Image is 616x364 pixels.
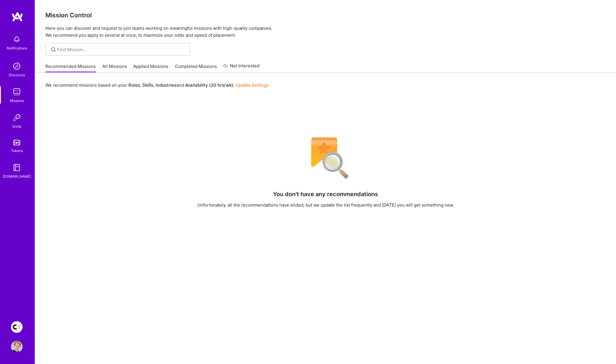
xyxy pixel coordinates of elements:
a: Completed Missions [175,63,217,73]
div: Notifications [7,45,27,51]
img: bell [11,34,23,45]
b: Industries [156,82,176,88]
div: Discovery [9,72,25,78]
img: tokens [13,140,20,145]
a: User Avatar [10,341,24,352]
a: Not Interested [223,62,259,73]
input: Find Mission... [57,47,186,53]
img: discovery [11,60,23,72]
a: Applied Missions [133,63,168,73]
img: teamwork [11,86,23,98]
div: Unfortunately, all the recommendations have ended, but we update the list frequently and [DATE] y... [197,202,454,208]
b: Skills [142,82,153,88]
img: Creative Fabrica Project Team [11,321,23,333]
h3: Mission Control [45,12,606,19]
p: We recommend missions based on your , , and . [45,82,269,88]
div: [DOMAIN_NAME] [3,173,31,179]
i: icon SearchGrey [50,46,57,53]
div: Tokens [11,148,23,154]
a: Update Settings [236,82,269,88]
h4: You don't have any recommendations [273,191,378,198]
a: Recommended Missions [45,63,96,73]
img: User Avatar [11,341,23,352]
div: Missions [10,98,24,104]
b: Roles [128,82,140,88]
div: Invite [12,123,21,129]
p: Here you can discover and request to join teams working on meaningful missions with high-quality ... [45,25,606,39]
img: guide book [11,162,23,173]
img: No Results [301,134,350,183]
img: Invite [11,112,23,123]
a: Creative Fabrica Project Team [10,321,24,333]
a: All Missions [102,63,127,73]
b: Availability (20 hrs/wk) [185,82,233,88]
img: logo [12,12,23,22]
